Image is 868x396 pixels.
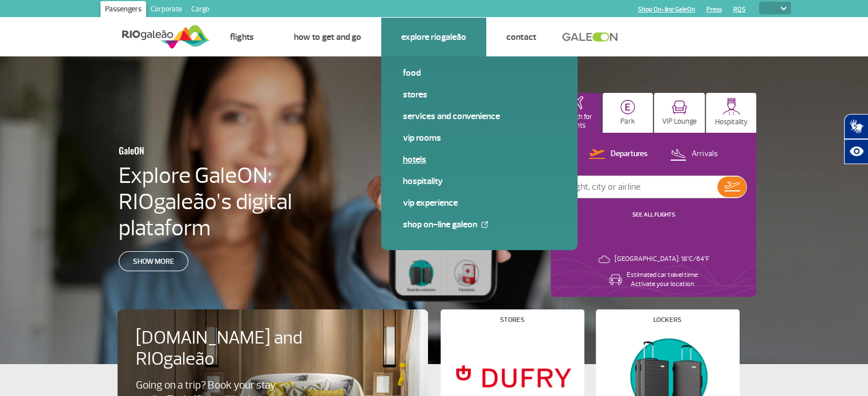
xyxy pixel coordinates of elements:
a: SEE ALL FLIGHTS [632,211,675,218]
a: Services and Convenience [403,110,556,123]
h4: [DOMAIN_NAME] and RIOgaleão [136,328,317,370]
a: Show more [119,251,188,271]
a: Shop On-line GaleOn [403,218,556,231]
a: Corporate [146,1,187,19]
img: carParkingHome.svg [620,100,635,115]
button: SEE ALL FLIGHTS [629,210,679,219]
a: Stores [403,88,556,101]
a: Passengers [100,1,146,19]
p: [GEOGRAPHIC_DATA]: 18°C/64°F [615,255,709,264]
h4: Stores [500,317,524,323]
button: Departures [586,147,651,162]
a: How to get and go [294,31,361,43]
p: Hospitality [715,118,748,126]
a: Food [403,67,556,79]
button: Hospitality [706,93,757,133]
button: Abrir recursos assistivos. [844,139,868,164]
p: Estimated car travel time: Activate your location [627,271,699,289]
h4: Explore GaleON: RIOgaleão’s digital plataform [119,162,365,241]
button: VIP Lounge [654,93,705,133]
h4: Lockers [653,317,681,323]
a: Hotels [403,153,556,166]
h3: GaleON [119,138,309,162]
a: VIP Rooms [403,132,556,144]
a: Flights [230,31,254,43]
a: Explore RIOgaleão [401,31,466,43]
p: Park [620,117,635,126]
button: Arrivals [667,147,721,162]
img: External Link Icon [481,221,488,228]
p: Arrivals [692,149,718,160]
a: VIP Experience [403,197,556,209]
p: Departures [611,149,648,160]
a: Shop On-line GaleOn [638,6,695,13]
img: hospitality.svg [722,97,740,115]
input: Flight, city or airline [560,176,717,198]
button: Park [603,93,653,133]
a: RQS [733,6,746,13]
div: Plugin de acessibilidade da Hand Talk. [844,114,868,164]
a: Cargo [187,1,214,19]
p: VIP Lounge [662,117,697,126]
a: Contact [506,31,536,43]
a: Hospitality [403,175,556,187]
img: vipRoom.svg [672,100,687,115]
a: Press [706,6,722,13]
button: Abrir tradutor de língua de sinais. [844,114,868,139]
